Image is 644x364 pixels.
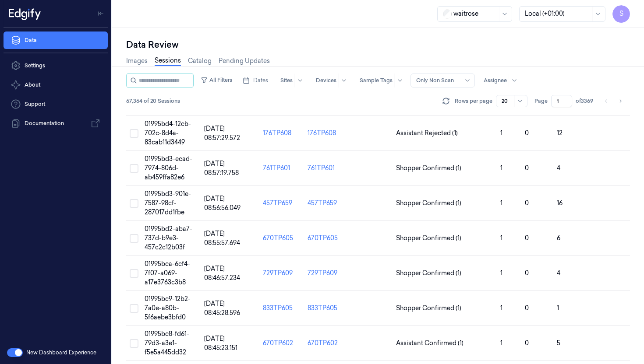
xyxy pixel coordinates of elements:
span: [DATE] 08:46:57.234 [204,265,240,282]
button: Dates [239,73,272,87]
a: Documentation [4,115,108,132]
span: 0 [525,164,529,172]
span: 16 [557,199,563,207]
span: [DATE] 08:57:29.572 [204,125,240,142]
div: Data Review [126,38,630,51]
span: 1 [500,164,502,172]
span: [DATE] 08:45:28.596 [204,300,240,317]
button: All Filters [197,73,236,87]
div: 176TP608 [263,129,301,138]
span: Shopper Confirmed (1) [396,199,461,208]
a: Sessions [155,56,181,66]
button: Select row [130,304,138,313]
span: 01995bc9-12b2-7a0e-a80b-5f6aebe3bfd0 [145,295,191,321]
a: Images [126,56,148,66]
span: 1 [500,129,502,137]
span: 01995bca-6cf4-7f07-a069-a17e3763c3b8 [145,260,190,286]
div: 176TP608 [308,129,336,138]
span: Page [534,97,548,105]
span: Shopper Confirmed (1) [396,269,461,278]
div: 761TP601 [263,164,301,173]
button: Select row [130,339,138,348]
div: 670TP605 [308,234,338,243]
span: of 3369 [576,97,593,105]
a: Support [4,95,108,113]
span: Shopper Confirmed (1) [396,164,461,173]
span: Dates [253,77,268,84]
span: Assistant Rejected (1) [396,129,458,138]
a: Settings [4,57,108,74]
button: Select row [130,269,138,278]
div: 670TP602 [263,339,301,348]
span: 0 [525,269,529,277]
span: 12 [557,129,563,137]
span: 4 [557,269,560,277]
button: About [4,76,108,94]
button: Go to next page [614,95,626,107]
button: S [612,5,630,23]
div: 729TP609 [263,269,301,278]
span: [DATE] 08:45:23.151 [204,335,237,352]
span: 1 [500,339,502,347]
span: 01995bd4-12cb-702c-8d4a-83cab11d3449 [145,120,191,146]
span: 1 [500,269,502,277]
span: [DATE] 08:57:19.758 [204,160,239,177]
span: 0 [525,304,529,312]
div: 670TP602 [308,339,338,348]
span: Shopper Confirmed (1) [396,234,461,243]
span: 1 [500,199,502,207]
span: 0 [525,339,529,347]
span: 0 [525,234,529,242]
a: Data [4,31,108,49]
span: 6 [557,234,560,242]
div: 457TP659 [263,199,301,208]
span: 0 [525,129,529,137]
div: 761TP601 [308,164,335,173]
a: Catalog [188,56,212,66]
span: [DATE] 08:56:56.049 [204,195,241,212]
span: 1 [500,234,502,242]
div: 729TP609 [308,269,337,278]
span: 4 [557,164,560,172]
span: 1 [500,304,502,312]
a: Pending Updates [219,56,270,66]
button: Select row [130,199,138,208]
button: Select row [130,164,138,173]
nav: pagination [600,95,626,107]
span: 01995bc8-fd61-79d3-a3e1-f5e5a445dd32 [145,330,189,356]
span: 67,364 of 20 Sessions [126,97,180,105]
span: Shopper Confirmed (1) [396,304,461,313]
span: 0 [525,199,529,207]
span: 01995bd3-901e-7587-98cf-287017dd1fbe [145,190,191,216]
span: Assistant Confirmed (1) [396,339,464,348]
span: 5 [557,339,560,347]
button: Select row [130,129,138,138]
span: [DATE] 08:55:57.694 [204,230,240,247]
span: 1 [557,304,559,312]
div: 833TP605 [308,304,337,313]
p: Rows per page [455,97,492,105]
button: Toggle Navigation [94,7,108,21]
div: 457TP659 [308,199,337,208]
button: Select row [130,234,138,243]
div: 670TP605 [263,234,301,243]
span: 01995bd3-ecad-7974-806d-ab459ffa82e6 [145,155,192,181]
span: 01995bd2-aba7-737d-b9e3-457c2c12b03f [145,225,192,251]
div: 833TP605 [263,304,301,313]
